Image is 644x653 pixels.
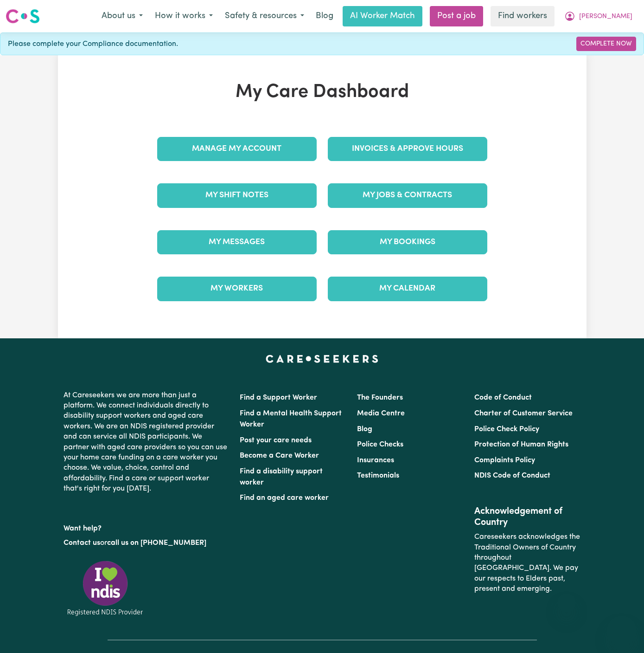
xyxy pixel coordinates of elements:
[240,494,329,502] a: Find an aged care worker
[149,6,219,26] button: How it works
[474,528,580,598] p: Careseekers acknowledges the Traditional Owners of Country throughout [GEOGRAPHIC_DATA]. We pay o...
[474,441,568,448] a: Protection of Human Rights
[357,457,394,464] a: Insurances
[64,387,229,498] p: At Careseekers we are more than just a platform. We connect individuals directly to disability su...
[6,8,40,25] img: Careseekers logo
[607,616,637,646] iframe: Button to launch messaging window
[357,426,372,433] a: Blog
[157,137,317,161] a: Manage My Account
[64,559,147,617] img: Registered NDIS provider
[6,6,40,27] a: Careseekers logo
[579,12,632,22] span: [PERSON_NAME]
[430,6,483,26] a: Post a job
[157,230,317,254] a: My Messages
[343,6,422,26] a: AI Worker Match
[491,6,555,26] a: Find workers
[357,394,403,401] a: The Founders
[107,539,206,547] a: call us on [PHONE_NUMBER]
[310,6,339,26] a: Blog
[357,441,403,448] a: Police Checks
[219,6,310,26] button: Safety & resources
[474,506,580,528] h2: Acknowledgement of Country
[328,277,487,301] a: My Calendar
[152,81,493,103] h1: My Care Dashboard
[557,594,576,612] iframe: Close message
[328,230,487,254] a: My Bookings
[240,394,317,401] a: Find a Support Worker
[240,437,312,444] a: Post your care needs
[240,468,323,486] a: Find a disability support worker
[357,472,399,479] a: Testimonials
[474,394,532,401] a: Code of Conduct
[474,410,573,417] a: Charter of Customer Service
[328,183,487,207] a: My Jobs & Contracts
[576,37,636,51] a: Complete Now
[157,183,317,207] a: My Shift Notes
[558,6,638,26] button: My Account
[474,426,539,433] a: Police Check Policy
[240,410,342,428] a: Find a Mental Health Support Worker
[64,539,100,547] a: Contact us
[474,457,535,464] a: Complaints Policy
[240,452,319,459] a: Become a Care Worker
[64,534,229,552] p: or
[474,472,550,479] a: NDIS Code of Conduct
[8,39,178,50] span: Please complete your Compliance documentation.
[96,6,149,26] button: About us
[64,520,229,534] p: Want help?
[357,410,405,417] a: Media Centre
[157,277,317,301] a: My Workers
[328,137,487,161] a: Invoices & Approve Hours
[266,355,378,362] a: Careseekers home page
